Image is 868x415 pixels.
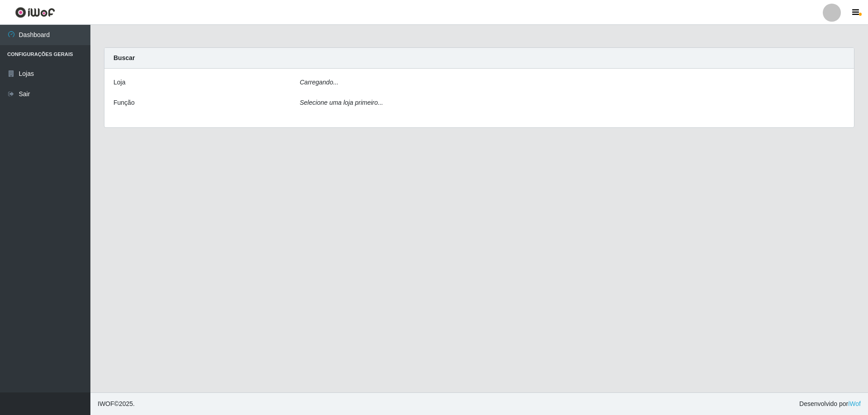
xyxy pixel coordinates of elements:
img: CoreUI Logo [15,7,55,18]
label: Loja [113,78,125,87]
i: Selecione uma loja primeiro... [300,99,383,106]
span: © 2025 . [98,399,135,409]
span: IWOF [98,400,114,407]
i: Carregando... [300,79,339,86]
a: iWof [848,400,861,407]
span: Desenvolvido por [799,399,861,409]
label: Função [113,98,135,107]
strong: Buscar [113,54,135,61]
